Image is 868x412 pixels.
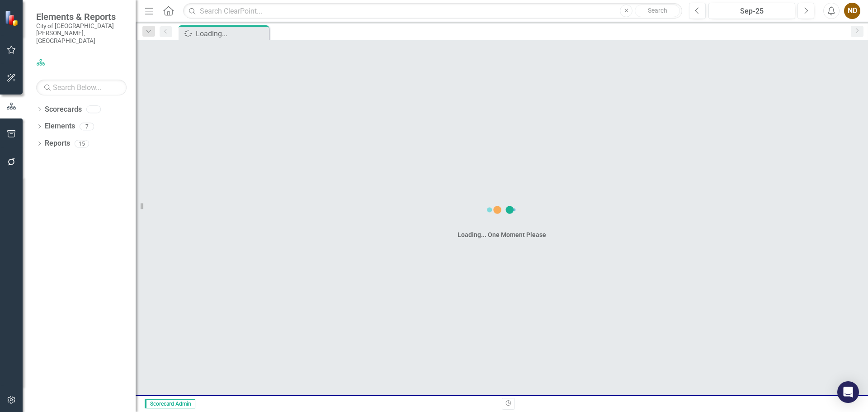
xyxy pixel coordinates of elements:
[36,80,127,95] input: Search Below...
[712,6,792,17] div: Sep-25
[45,104,82,115] a: Scorecards
[5,10,21,26] img: ClearPoint Strategy
[635,5,680,17] button: Search
[36,22,127,44] small: City of [GEOGRAPHIC_DATA][PERSON_NAME], [GEOGRAPHIC_DATA]
[708,3,795,19] button: Sep-25
[844,3,860,19] button: ND
[458,230,546,239] div: Loading... One Moment Please
[45,121,75,132] a: Elements
[837,381,859,403] div: Open Intercom Messenger
[183,3,682,19] input: Search ClearPoint...
[145,399,195,408] span: Scorecard Admin
[648,7,667,14] span: Search
[196,28,267,39] div: Loading...
[80,123,94,130] div: 7
[75,140,89,147] div: 15
[36,11,127,22] span: Elements & Reports
[45,138,70,149] a: Reports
